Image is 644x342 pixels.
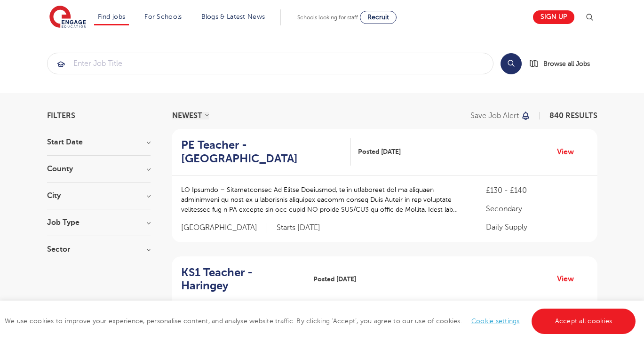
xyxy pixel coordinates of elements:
[360,11,397,24] a: Recruit
[181,185,468,215] p: LO Ipsumdo – Sitametconsec Ad Elitse Doeiusmod, te’in utlaboreet dol ma aliquaen adminimveni qu n...
[470,112,519,119] p: Save job alert
[532,309,636,334] a: Accept all cookies
[47,112,75,119] span: Filters
[533,10,574,24] a: Sign up
[557,273,581,285] a: View
[297,14,358,21] span: Schools looking for staff
[471,318,520,325] a: Cookie settings
[470,112,531,119] button: Save job alert
[486,203,588,215] p: Secondary
[47,192,151,199] h3: City
[181,266,299,293] h2: KS1 Teacher - Haringey
[48,53,493,74] input: Submit
[181,138,351,166] a: PE Teacher - [GEOGRAPHIC_DATA]
[5,318,638,325] span: We use cookies to improve your experience, personalise content, and analyse website traffic. By c...
[358,147,401,157] span: Posted [DATE]
[549,111,597,120] span: 840 RESULTS
[47,138,151,146] h3: Start Date
[181,138,343,166] h2: PE Teacher - [GEOGRAPHIC_DATA]
[313,274,356,284] span: Posted [DATE]
[47,165,151,173] h3: County
[98,13,126,20] a: Find jobs
[47,219,151,226] h3: Job Type
[486,222,588,233] p: Daily Supply
[49,6,86,29] img: Engage Education
[367,14,389,21] span: Recruit
[181,266,307,293] a: KS1 Teacher - Haringey
[47,53,493,74] div: Submit
[47,246,151,253] h3: Sector
[277,223,320,233] p: Starts [DATE]
[501,53,522,74] button: Search
[201,13,265,20] a: Blogs & Latest News
[486,185,588,196] p: £130 - £140
[543,58,590,69] span: Browse all Jobs
[144,13,182,20] a: For Schools
[181,223,267,233] span: [GEOGRAPHIC_DATA]
[529,58,597,69] a: Browse all Jobs
[557,146,581,158] a: View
